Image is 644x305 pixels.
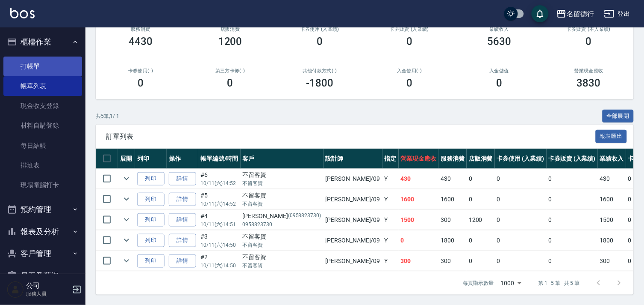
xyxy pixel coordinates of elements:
button: 名留德行 [553,5,597,23]
p: 10/11 (六) 14:52 [200,200,238,208]
p: 10/11 (六) 14:50 [200,262,238,269]
td: #4 [198,210,241,230]
td: 1600 [438,189,467,209]
th: 列印 [135,149,167,169]
h3: 5630 [487,36,511,48]
td: 300 [438,210,467,230]
td: [PERSON_NAME] /09 [323,189,382,209]
div: 不留客資 [243,170,321,179]
p: 不留客資 [243,179,321,187]
td: 0 [495,230,547,251]
td: 0 [495,189,547,209]
p: 第 1–5 筆 共 5 筆 [538,279,580,287]
td: 0 [467,169,495,189]
button: 列印 [137,234,165,247]
h3: 4430 [129,36,153,48]
div: [PERSON_NAME] [243,212,321,221]
h2: 卡券使用(-) [106,68,175,74]
h3: 0 [406,77,412,89]
td: 0 [495,169,547,189]
h5: 公司 [26,281,70,290]
p: (0958823730) [288,212,321,221]
a: 排班表 [3,155,82,175]
h2: 業績收入 [465,27,534,32]
p: 不留客資 [243,200,321,208]
p: 10/11 (六) 14:50 [200,241,238,249]
td: 0 [399,230,439,251]
h3: 0 [586,36,592,48]
button: 員工及薪資 [3,265,82,287]
h2: 店販消費 [196,27,265,32]
th: 展開 [118,149,135,169]
p: 10/11 (六) 14:52 [200,179,238,187]
a: 現場電腦打卡 [3,175,82,195]
p: 不留客資 [243,241,321,249]
td: 0 [495,251,547,271]
button: 登出 [601,6,634,22]
td: [PERSON_NAME] /09 [323,210,382,230]
th: 卡券販賣 (入業績) [547,149,598,169]
h3: -1800 [306,77,334,89]
h2: 卡券販賣 (不入業績) [554,27,623,32]
td: 0 [467,189,495,209]
td: 430 [438,169,467,189]
td: Y [382,189,399,209]
h3: 0 [138,77,144,89]
td: 1500 [399,210,439,230]
h2: 入金儲值 [465,68,534,74]
div: 名留德行 [567,9,594,19]
th: 設計師 [323,149,382,169]
td: Y [382,251,399,271]
h3: 0 [406,36,412,48]
td: [PERSON_NAME] /09 [323,230,382,251]
a: 詳情 [169,172,196,185]
td: 1600 [598,189,626,209]
button: save [532,5,549,22]
a: 詳情 [169,234,196,247]
button: 列印 [137,254,165,268]
th: 業績收入 [598,149,626,169]
button: 預約管理 [3,198,82,221]
h2: 卡券販賣 (入業績) [375,27,444,32]
td: 0 [547,230,598,251]
button: 櫃檯作業 [3,31,82,53]
td: #3 [198,230,241,251]
h2: 入金使用(-) [375,68,444,74]
button: 報表及分析 [3,221,82,243]
td: 0 [467,230,495,251]
h3: 服務消費 [106,27,175,32]
td: #6 [198,169,241,189]
button: 列印 [137,193,165,206]
td: 1500 [598,210,626,230]
h3: 0 [496,77,502,89]
span: 訂單列表 [106,132,596,141]
td: [PERSON_NAME] /09 [323,251,382,271]
td: #5 [198,189,241,209]
a: 報表匯出 [596,132,627,140]
td: 0 [495,210,547,230]
th: 卡券使用 (入業績) [495,149,547,169]
th: 客戶 [241,149,323,169]
h3: 0 [227,77,233,89]
th: 操作 [167,149,198,169]
p: 不留客資 [243,262,321,269]
button: expand row [120,193,133,206]
img: Logo [10,8,35,18]
button: expand row [120,172,133,185]
img: Person [7,281,24,298]
a: 每日結帳 [3,136,82,155]
td: 300 [399,251,439,271]
p: 共 5 筆, 1 / 1 [96,112,119,120]
td: Y [382,169,399,189]
a: 帳單列表 [3,76,82,96]
td: 430 [399,169,439,189]
h2: 第三方卡券(-) [196,68,265,74]
div: 不留客資 [243,232,321,241]
button: 報表匯出 [596,130,627,143]
th: 店販消費 [467,149,495,169]
th: 服務消費 [438,149,467,169]
div: 1000 [497,272,525,295]
h3: 0 [317,36,323,48]
p: 每頁顯示數量 [463,279,494,287]
td: 300 [438,251,467,271]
